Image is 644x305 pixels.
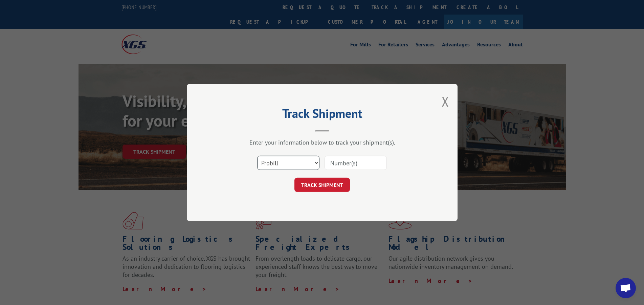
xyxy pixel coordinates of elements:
[616,278,636,298] div: Open chat
[294,178,350,192] button: TRACK SHIPMENT
[221,109,424,122] h2: Track Shipment
[325,156,387,170] input: Number(s)
[221,138,424,146] div: Enter your information below to track your shipment(s).
[442,92,449,110] button: Close modal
